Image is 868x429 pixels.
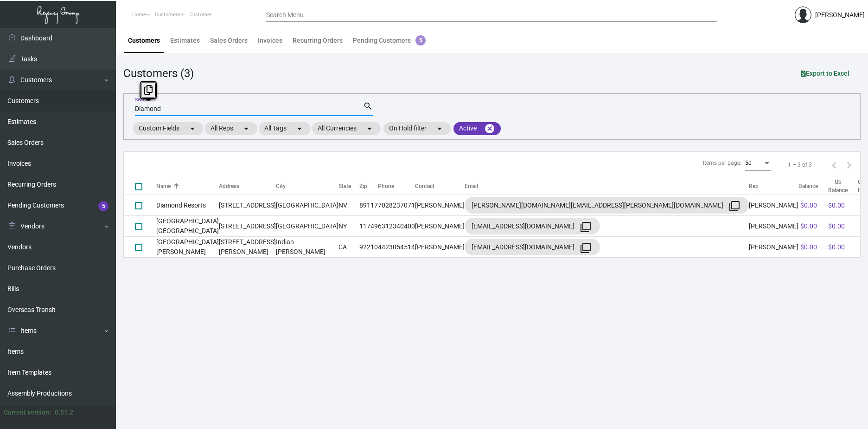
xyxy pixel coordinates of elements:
td: NV [338,195,359,216]
div: Balance [798,182,826,190]
td: [PERSON_NAME] [415,216,465,237]
span: Customer [189,12,212,18]
div: Address [219,182,239,190]
button: Previous page [827,157,842,172]
td: Diamond Resorts [156,195,219,216]
td: [GEOGRAPHIC_DATA] [GEOGRAPHIC_DATA] [156,216,219,237]
div: Customers [128,36,160,45]
div: 1 – 3 of 3 [788,161,812,169]
div: State [338,182,351,190]
mat-icon: cancel [484,123,495,134]
span: 50 [745,160,752,166]
th: Email [465,178,749,195]
div: Recurring Orders [293,36,343,45]
mat-select: Items per page: [745,160,771,167]
div: Zip [359,182,367,190]
mat-chip: Custom Fields [133,122,204,135]
mat-chip: All Reps [205,122,257,135]
div: [EMAIL_ADDRESS][DOMAIN_NAME] [472,240,593,254]
div: Items per page: [703,159,741,167]
div: 0.51.2 [55,408,73,417]
div: State [338,182,359,190]
div: Qb Balance [828,178,856,195]
td: NY [338,216,359,237]
td: [PERSON_NAME] [749,216,798,237]
div: Rep [749,182,759,190]
mat-icon: arrow_drop_down [364,123,375,134]
div: [PERSON_NAME][DOMAIN_NAME][EMAIL_ADDRESS][PERSON_NAME][DOMAIN_NAME] [472,198,742,213]
td: [PERSON_NAME] [749,195,798,216]
td: [PERSON_NAME] [415,237,465,258]
td: 6312340400 [378,216,415,237]
div: Contact [415,182,434,190]
img: admin@bootstrapmaster.com [795,6,811,23]
div: Pending Customers [353,36,426,45]
td: [GEOGRAPHIC_DATA] [276,216,338,237]
div: City [276,182,286,190]
mat-icon: arrow_drop_down [434,123,445,134]
div: Current version: [4,408,51,417]
td: 92210 [359,237,378,258]
td: [STREET_ADDRESS] [219,195,276,216]
div: Address [219,182,276,190]
mat-icon: filter_none [580,242,591,253]
div: Qb Balance [828,178,848,195]
div: Phone [378,182,394,190]
mat-icon: filter_none [729,201,740,212]
td: $0.00 [826,195,858,216]
td: [STREET_ADDRESS] [219,216,276,237]
td: 7028237071 [378,195,415,216]
button: Export to Excel [793,65,857,82]
td: Indian [PERSON_NAME] [276,237,338,258]
button: Next page [842,157,856,172]
div: City [276,182,338,190]
td: [GEOGRAPHIC_DATA][PERSON_NAME] [156,237,219,258]
div: Balance [798,182,818,190]
div: Name [156,182,171,190]
mat-chip: All Tags [259,122,311,135]
td: [GEOGRAPHIC_DATA] [276,195,338,216]
span: $0.00 [800,243,817,251]
td: [PERSON_NAME] [749,237,798,258]
span: $0.00 [800,222,817,230]
mat-icon: arrow_drop_down [294,123,305,134]
td: 11749 [359,216,378,237]
mat-chip: Active [453,122,501,135]
div: Phone [378,182,415,190]
td: 89117 [359,195,378,216]
span: Export to Excel [801,70,849,77]
div: Invoices [258,36,282,45]
mat-icon: arrow_drop_down [241,123,252,134]
td: [PERSON_NAME] [415,195,465,216]
div: Rep [749,182,798,190]
div: [PERSON_NAME] [815,10,865,20]
td: CA [338,237,359,258]
div: Estimates [170,36,200,45]
mat-icon: search [363,101,373,112]
span: Customers [155,12,180,18]
i: Copy [144,85,153,95]
mat-icon: arrow_drop_down [187,123,198,134]
div: Sales Orders [210,36,248,45]
div: Contact [415,182,465,190]
div: Name [156,182,219,190]
mat-chip: On Hold filter [383,122,451,135]
mat-icon: filter_none [580,221,591,233]
td: $0.00 [826,216,858,237]
span: Home [132,12,146,18]
td: 4423054514 [378,237,415,258]
div: Customers (3) [123,65,194,82]
mat-chip: All Currencies [312,122,381,135]
td: $0.00 [826,237,858,258]
td: [STREET_ADDRESS][PERSON_NAME] [219,237,276,258]
span: $0.00 [800,201,817,209]
div: [EMAIL_ADDRESS][DOMAIN_NAME] [472,219,593,234]
div: Zip [359,182,378,190]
